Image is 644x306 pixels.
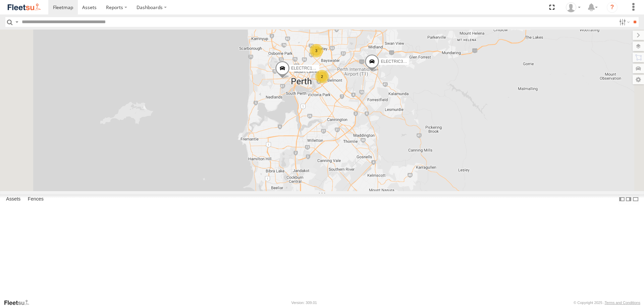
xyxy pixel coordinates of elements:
span: ELECTRC12 - [PERSON_NAME] [291,66,351,71]
a: Terms and Conditions [605,301,640,305]
img: fleetsu-logo-horizontal.svg [7,3,42,12]
div: 3 [310,44,323,57]
label: Search Query [14,17,19,27]
label: Map Settings [633,75,644,84]
label: Search Filter Options [616,17,631,27]
label: Hide Summary Table [632,194,639,204]
a: Visit our Website [4,299,35,306]
div: © Copyright 2025 - [574,301,640,305]
div: Wayne Betts [563,2,583,12]
label: Dock Summary Table to the Right [625,194,632,204]
label: Fences [24,195,47,204]
i: ? [607,2,618,13]
label: Assets [3,195,24,204]
span: ELECTRIC3 - [PERSON_NAME] [381,59,439,64]
div: Version: 309.01 [291,301,317,305]
label: Dock Summary Table to the Left [619,194,625,204]
div: 2 [315,70,329,83]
